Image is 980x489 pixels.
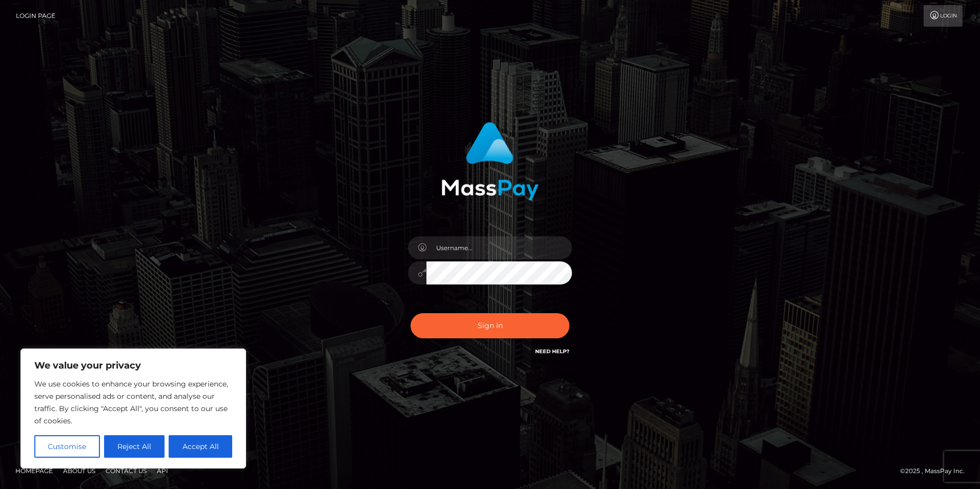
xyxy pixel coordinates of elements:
[34,359,232,372] p: We value your privacy
[34,435,100,458] button: Customise
[11,463,57,479] a: Homepage
[34,378,232,427] p: We use cookies to enhance your browsing experience, serve personalised ads or content, and analys...
[21,349,246,468] div: We value your privacy
[16,5,55,27] a: Login Page
[104,435,165,458] button: Reject All
[169,435,232,458] button: Accept All
[441,122,539,200] img: MassPay Login
[153,463,172,479] a: API
[101,463,151,479] a: Contact Us
[426,236,572,259] input: Username...
[924,5,963,27] a: Login
[900,465,972,477] div: © 2025 , MassPay Inc.
[411,313,569,338] button: Sign in
[59,463,99,479] a: About Us
[535,348,569,355] a: Need Help?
